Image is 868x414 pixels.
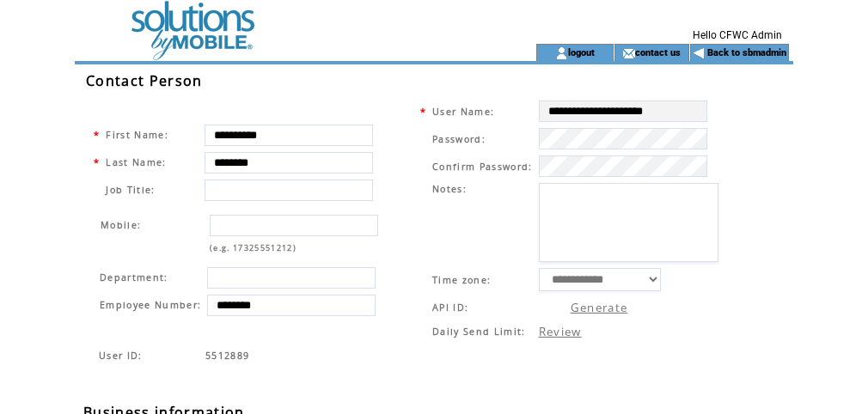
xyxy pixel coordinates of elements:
[432,183,467,195] span: Notes:
[635,46,681,58] a: contact us
[100,299,201,311] span: Employee Number:
[432,133,486,145] span: Password:
[432,301,468,314] span: API ID:
[101,219,141,231] span: Mobile:
[622,46,635,60] img: contact_us_icon.gif
[432,274,491,286] span: Time zone:
[210,242,296,253] span: (e.g. 17325551212)
[100,271,168,283] span: Department:
[432,106,494,118] span: User Name:
[86,71,203,90] span: Contact Person
[555,46,568,60] img: account_icon.gif
[571,300,628,315] a: Generate
[205,350,249,362] span: Indicates the agent code for sign up page with sales agent or reseller tracking code
[568,46,595,58] a: logout
[539,324,582,339] a: Review
[707,47,786,58] a: Back to sbmadmin
[106,129,168,141] span: First Name:
[432,161,533,173] span: Confirm Password:
[106,184,155,196] span: Job Title:
[106,156,166,168] span: Last Name:
[99,350,143,362] span: Indicates the agent code for sign up page with sales agent or reseller tracking code
[693,29,782,41] span: Hello CFWC Admin
[432,326,526,338] span: Daily Send Limit:
[693,46,706,60] img: backArrow.gif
